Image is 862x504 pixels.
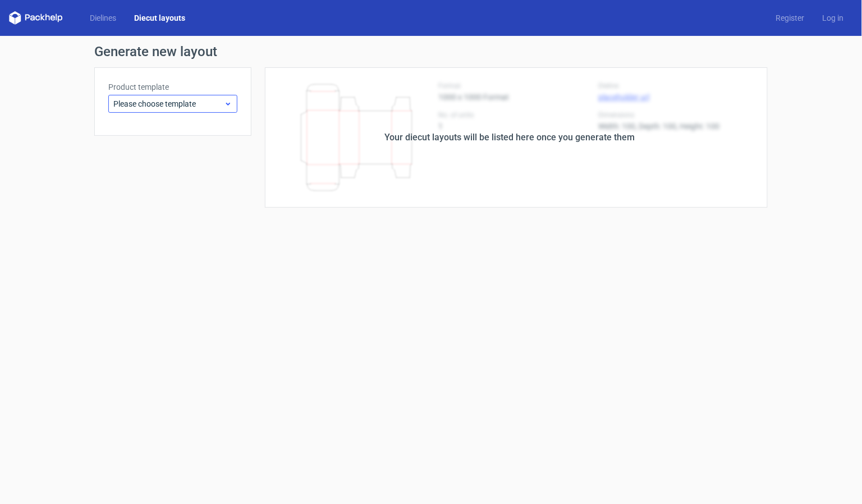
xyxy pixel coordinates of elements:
[108,81,237,93] label: Product template
[81,12,125,24] a: Dielines
[814,12,853,24] a: Log in
[113,98,224,109] span: Please choose template
[94,45,768,58] h1: Generate new layout
[767,12,814,24] a: Register
[125,12,194,24] a: Diecut layouts
[384,131,635,144] div: Your diecut layouts will be listed here once you generate them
